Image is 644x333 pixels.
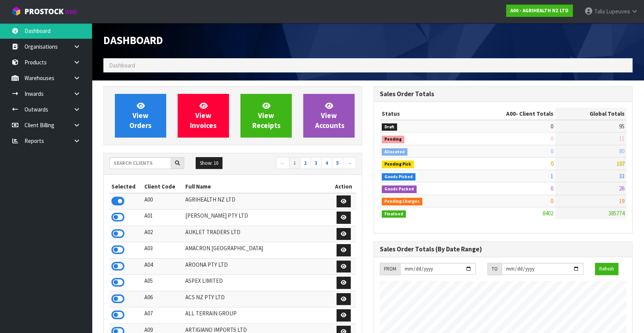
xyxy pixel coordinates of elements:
[619,135,624,142] span: 11
[311,157,322,169] a: 3
[11,7,21,16] img: cube-alt.png
[380,90,626,98] h3: Sales Order Totals
[380,108,461,120] th: Status
[240,94,292,138] a: ViewReceipts
[551,135,553,142] span: 0
[595,263,618,275] button: Refresh
[178,94,229,138] a: ViewInvoices
[183,307,331,324] td: ALL TERRAIN GROUP
[380,263,400,275] div: FROM
[543,210,553,217] span: 8402
[382,136,404,143] span: Pending
[608,210,624,217] span: 385774
[551,160,553,167] span: 0
[619,123,624,130] span: 95
[321,157,332,169] a: 4
[183,258,331,275] td: AROONA PTY LTD
[551,185,553,192] span: 0
[555,108,626,120] th: Global Totals
[382,173,415,181] span: Goods Picked
[142,226,183,242] td: A02
[382,198,422,205] span: Pending Charges
[315,101,345,130] span: View Accounts
[382,185,417,193] span: Goods Packed
[142,180,183,193] th: Client Code
[551,148,553,155] span: 0
[142,242,183,259] td: A03
[252,101,281,130] span: View Receipts
[183,291,331,307] td: ACS NZ PTY LTD
[594,8,605,15] span: Talia
[103,33,163,47] span: Dashboard
[276,157,289,169] a: ←
[506,5,573,17] a: A00 - AGRIHEALTH NZ LTD
[65,8,77,16] small: WMS
[142,210,183,226] td: A01
[142,275,183,291] td: A05
[183,226,331,242] td: AUKLET TRADERS LTD
[110,180,142,193] th: Selected
[382,148,407,156] span: Allocated
[142,258,183,275] td: A04
[183,193,331,210] td: AGRIHEALTH NZ LTD
[510,7,569,14] strong: A00 - AGRIHEALTH NZ LTD
[382,210,406,218] span: Finalised
[343,157,356,169] a: →
[300,157,311,169] a: 2
[461,108,555,120] th: - Client Totals
[196,157,222,169] button: Show: 10
[109,62,135,69] span: Dashboard
[382,161,414,168] span: Pending Pick
[380,246,626,253] h3: Sales Order Totals (By Date Range)
[551,197,553,205] span: 0
[551,172,553,180] span: 1
[183,275,331,291] td: ASPEX LIMITED
[616,160,624,167] span: 187
[606,8,630,15] span: Lupeuvea
[487,263,502,275] div: TO
[142,193,183,210] td: A00
[25,7,64,16] span: ProStock
[142,307,183,324] td: A07
[183,180,331,193] th: Full Name
[183,210,331,226] td: [PERSON_NAME] PTY LTD
[619,185,624,192] span: 26
[506,110,516,117] span: A00
[115,94,166,138] a: ViewOrders
[619,172,624,180] span: 33
[142,291,183,307] td: A06
[289,157,300,169] a: 1
[190,101,217,130] span: View Invoices
[183,242,331,259] td: AMACRON [GEOGRAPHIC_DATA]
[331,180,356,193] th: Action
[110,157,171,169] input: Search clients
[129,101,152,130] span: View Orders
[382,123,397,131] span: Draft
[303,94,355,138] a: ViewAccounts
[619,197,624,205] span: 19
[239,157,356,171] nav: Page navigation
[619,148,624,155] span: 80
[551,123,553,130] span: 0
[332,157,343,169] a: 5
